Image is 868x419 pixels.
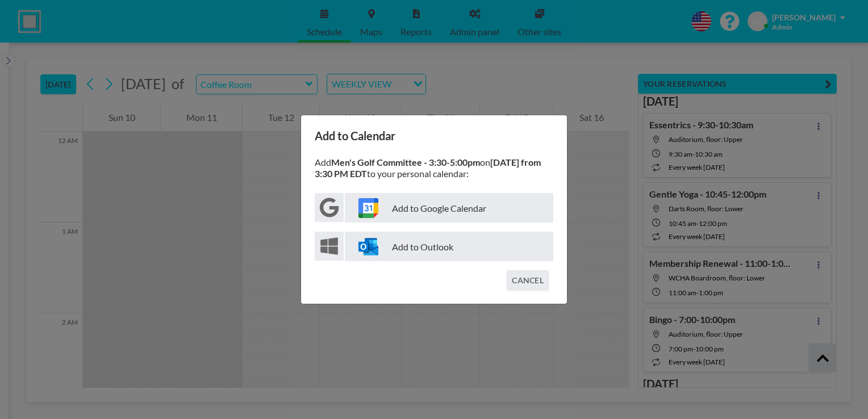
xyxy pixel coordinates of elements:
button: Add to Outlook [315,232,553,261]
button: Add to Google Calendar [315,193,553,223]
h3: Add to Calendar [315,129,553,143]
img: windows-outlook-icon.svg [358,237,378,257]
strong: [DATE] from 3:30 PM EDT [315,157,541,179]
p: Add on to your personal calendar: [315,157,553,179]
img: google-calendar-icon.svg [358,198,378,218]
p: Add to Outlook [345,232,553,261]
p: Add to Google Calendar [345,193,553,223]
button: CANCEL [507,270,549,290]
strong: Men's Golf Committee - 3:30-5:00pm [331,157,480,167]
